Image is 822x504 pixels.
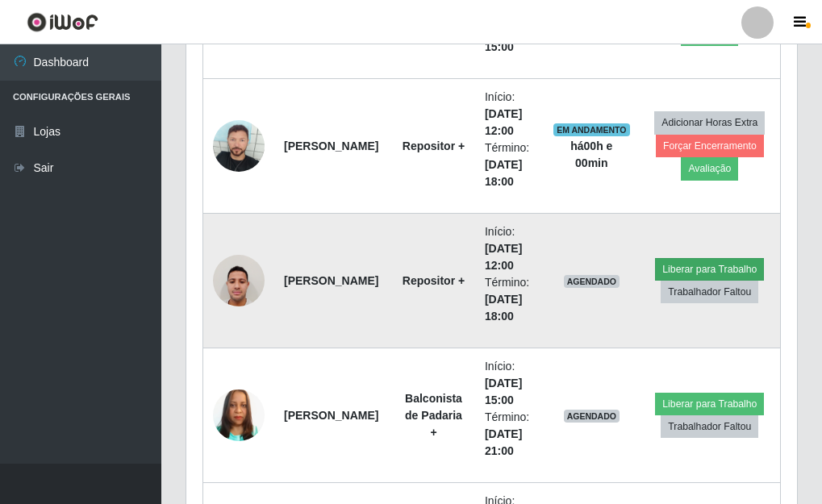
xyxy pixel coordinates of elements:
[655,258,764,281] button: Liberar para Trabalho
[485,377,522,406] time: [DATE] 15:00
[284,274,378,287] strong: [PERSON_NAME]
[485,409,534,460] li: Término:
[284,409,378,422] strong: [PERSON_NAME]
[485,274,534,325] li: Término:
[485,107,522,137] time: [DATE] 12:00
[485,358,534,409] li: Início:
[485,242,522,272] time: [DATE] 12:00
[661,281,758,303] button: Trabalhador Faltou
[654,111,765,134] button: Adicionar Horas Extra
[656,135,764,157] button: Forçar Encerramento
[570,140,612,169] strong: há 00 h e 00 min
[564,275,620,288] span: AGENDADO
[681,157,738,180] button: Avaliação
[403,274,465,287] strong: Repositor +
[485,293,522,323] time: [DATE] 18:00
[284,140,378,152] strong: [PERSON_NAME]
[553,123,630,136] span: EM ANDAMENTO
[213,246,265,314] img: 1749045235898.jpeg
[213,369,265,461] img: 1753114982332.jpeg
[485,140,534,190] li: Término:
[661,415,758,438] button: Trabalhador Faltou
[485,223,534,274] li: Início:
[655,393,764,415] button: Liberar para Trabalho
[403,140,465,152] strong: Repositor +
[485,158,522,188] time: [DATE] 18:00
[27,12,98,32] img: CoreUI Logo
[405,392,462,439] strong: Balconista de Padaria +
[485,427,522,457] time: [DATE] 21:00
[564,410,620,423] span: AGENDADO
[485,89,534,140] li: Início:
[213,120,265,172] img: 1707142945226.jpeg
